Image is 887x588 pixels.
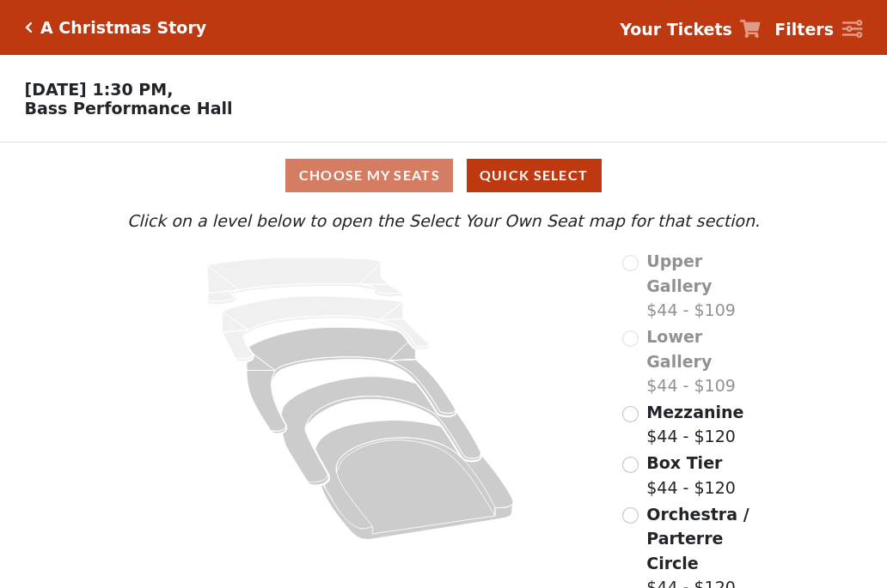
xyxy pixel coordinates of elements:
strong: Your Tickets [620,20,732,39]
span: Box Tier [646,453,722,472]
a: Click here to go back to filters [25,21,33,33]
span: Orchestra / Parterre Circle [646,505,749,573]
a: Filters [774,17,862,42]
span: Mezzanine [646,403,743,421]
label: $44 - $109 [646,249,764,323]
label: $44 - $109 [646,324,764,398]
a: Your Tickets [620,17,761,42]
path: Orchestra / Parterre Circle - Seats Available: 80 [315,421,514,540]
span: Upper Gallery [646,252,712,295]
strong: Filters [774,20,834,39]
label: $44 - $120 [646,451,736,500]
span: Lower Gallery [646,327,712,371]
label: $44 - $120 [646,400,743,449]
button: Quick Select [467,159,602,192]
p: Click on a level below to open the Select Your Own Seat map for that section. [123,209,764,233]
path: Lower Gallery - Seats Available: 0 [223,296,430,361]
path: Upper Gallery - Seats Available: 0 [207,258,403,305]
h5: A Christmas Story [40,18,206,38]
